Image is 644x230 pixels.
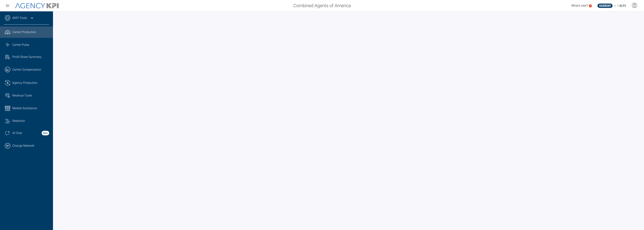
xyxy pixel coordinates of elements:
[12,93,32,98] span: Revenue Tuner
[12,16,27,20] a: AKPI Tools
[12,67,41,72] span: Carrier Compensation
[589,4,592,7] a: 5
[15,3,59,9] img: AgencyKPI
[590,5,591,7] text: 5
[12,106,37,111] span: Market Assistance
[571,4,588,7] span: What's new?
[293,2,351,9] span: Combined Agents of America
[12,30,36,34] span: Carrier Production
[12,55,41,59] span: Profit Share Summary
[42,131,49,135] strong: Beta
[12,119,49,123] div: Retention
[12,43,29,47] span: Carrier Pulse
[12,81,37,85] span: Agency Production
[12,131,22,135] span: AI Chat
